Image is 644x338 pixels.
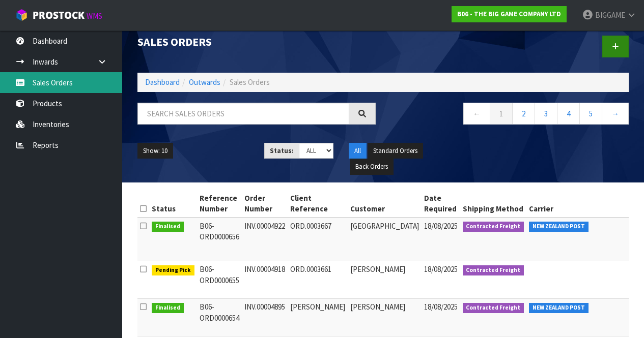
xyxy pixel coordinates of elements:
[288,299,348,336] td: [PERSON_NAME]
[424,302,458,312] span: 18/08/2025
[288,261,348,299] td: ORD.0003661
[348,261,422,299] td: [PERSON_NAME]
[368,143,423,159] button: Standard Orders
[149,190,197,218] th: Status
[152,303,184,313] span: Finalised
[137,143,173,159] button: Show: 10
[87,11,102,21] small: WMS
[197,218,242,261] td: B06-ORD0000656
[512,103,535,125] a: 2
[535,103,557,125] a: 3
[595,10,625,20] span: BIGGAME
[189,77,220,87] a: Outwards
[152,222,184,232] span: Finalised
[424,221,458,231] span: 18/08/2025
[288,218,348,261] td: ORD.0003667
[242,261,288,299] td: INV.00004918
[242,299,288,336] td: INV.00004895
[579,103,602,125] a: 5
[152,265,194,275] span: Pending Pick
[422,190,460,218] th: Date Required
[463,103,490,125] a: ←
[557,103,580,125] a: 4
[348,299,422,336] td: [PERSON_NAME]
[197,190,242,218] th: Reference Number
[348,218,422,261] td: [GEOGRAPHIC_DATA]
[349,143,367,159] button: All
[463,265,524,275] span: Contracted Freight
[137,36,376,48] h1: Sales Orders
[197,261,242,299] td: B06-ORD0000655
[270,146,294,155] strong: Status:
[463,303,524,313] span: Contracted Freight
[348,190,422,218] th: Customer
[424,264,458,274] span: 18/08/2025
[197,299,242,336] td: B06-ORD0000654
[463,222,524,232] span: Contracted Freight
[529,303,589,313] span: NEW ZEALAND POST
[529,222,589,232] span: NEW ZEALAND POST
[288,190,348,218] th: Client Reference
[460,190,527,218] th: Shipping Method
[350,159,394,175] button: Back Orders
[145,77,180,87] a: Dashboard
[490,103,513,125] a: 1
[15,9,28,21] img: cube-alt.png
[230,77,270,87] span: Sales Orders
[602,103,629,125] a: →
[33,9,85,22] span: ProStock
[242,218,288,261] td: INV.00004922
[457,10,561,18] strong: B06 - THE BIG GAME COMPANY LTD
[391,103,629,128] nav: Page navigation
[242,190,288,218] th: Order Number
[137,103,349,125] input: Search sales orders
